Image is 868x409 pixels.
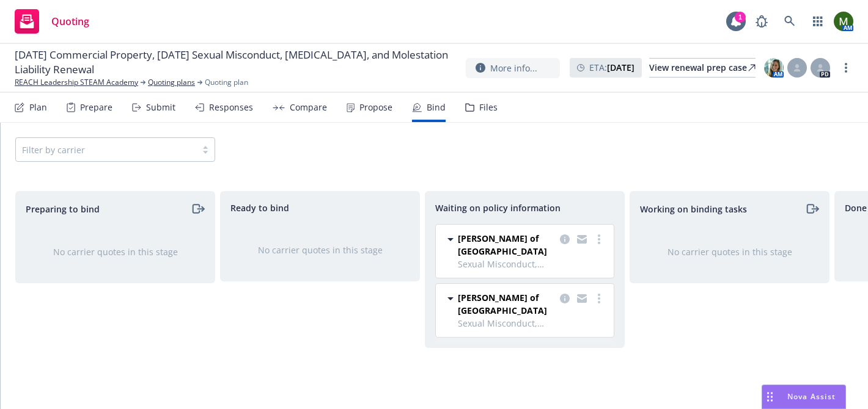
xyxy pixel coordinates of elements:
[15,77,138,88] a: REACH Leadership STEAM Academy
[458,258,606,270] span: Sexual Misconduct, [MEDICAL_DATA], and Molestation Liability - Primary $2m Abuse
[26,203,100,215] span: Preparing to bind
[649,59,756,77] div: View renewal prep case
[359,103,392,112] div: Propose
[650,245,809,258] div: No carrier quotes in this stage
[466,58,560,78] button: More info...
[575,291,589,306] a: copy logging email
[762,385,846,409] button: Nova Assist
[762,385,778,408] div: Drag to move
[190,201,205,216] a: moveRight
[490,62,537,74] span: More info...
[764,58,784,78] img: photo
[10,4,94,38] a: Quoting
[787,391,836,402] span: Nova Assist
[458,317,606,330] span: Sexual Misconduct, [MEDICAL_DATA], and Molestation Liability - $3m XS Abuse
[458,232,555,258] span: [PERSON_NAME] of [GEOGRAPHIC_DATA]
[15,48,456,77] span: [DATE] Commercial Property, [DATE] Sexual Misconduct, [MEDICAL_DATA], and Molestation Liability R...
[557,291,572,306] a: copy logging email
[240,244,400,256] div: No carrier quotes in this stage
[205,77,248,88] span: Quoting plan
[806,9,830,34] a: Switch app
[209,103,253,112] div: Responses
[589,61,634,74] span: ETA :
[148,77,195,88] a: Quoting plans
[592,232,606,247] a: more
[557,232,572,247] a: copy logging email
[839,60,853,75] a: more
[575,232,589,247] a: copy logging email
[640,203,747,215] span: Working on binding tasks
[435,201,561,214] span: Waiting on policy information
[29,103,47,112] div: Plan
[749,9,774,34] a: Report a Bug
[146,103,175,112] div: Submit
[778,9,802,34] a: Search
[458,291,555,317] span: [PERSON_NAME] of [GEOGRAPHIC_DATA]
[80,103,112,112] div: Prepare
[230,201,289,214] span: Ready to bind
[649,58,756,78] a: View renewal prep case
[479,103,498,112] div: Files
[607,62,634,73] strong: [DATE]
[35,245,195,258] div: No carrier quotes in this stage
[51,16,89,26] span: Quoting
[592,291,606,306] a: more
[427,103,446,112] div: Bind
[845,201,867,214] span: Done
[834,12,853,31] img: photo
[804,201,819,216] a: moveRight
[290,103,327,112] div: Compare
[735,12,746,23] div: 1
